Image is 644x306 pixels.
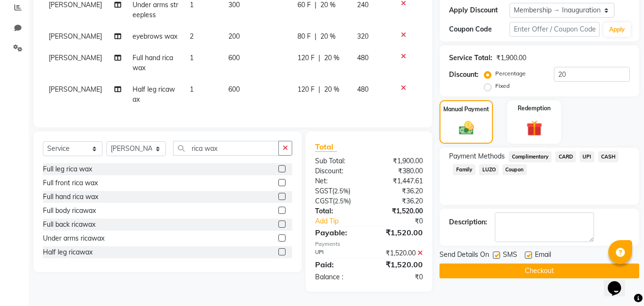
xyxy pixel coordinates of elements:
div: Total: [308,206,369,216]
div: ₹36.20 [369,186,430,196]
span: Under arms streepless [133,0,178,19]
div: Sub Total: [308,156,369,166]
span: 300 [228,0,240,9]
span: CARD [555,151,576,162]
div: Net: [308,176,369,186]
div: ₹36.20 [369,196,430,206]
span: Complimentary [509,151,552,162]
span: Payment Methods [449,151,505,161]
span: 480 [357,85,368,94]
div: ₹1,520.00 [369,248,430,258]
span: Family [453,164,475,175]
div: Full back ricawax [43,220,95,230]
span: 480 [357,53,368,62]
span: 200 [228,32,240,41]
input: Enter Offer / Coupon Code [510,22,600,37]
span: [PERSON_NAME] [49,32,102,41]
span: [PERSON_NAME] [49,53,102,62]
label: Manual Payment [443,105,489,114]
span: 1 [190,53,194,62]
span: [PERSON_NAME] [49,85,102,94]
span: 1 [190,0,194,9]
label: Fixed [495,82,510,90]
div: Discount: [308,166,369,176]
iframe: chat widget [604,268,634,296]
button: Checkout [440,264,639,278]
div: ₹0 [379,216,430,226]
span: 20 % [324,53,339,63]
span: Total [315,142,337,152]
span: SGST [315,187,332,195]
div: Apply Discount [449,5,509,15]
span: Email [535,250,551,262]
div: Half leg ricawax [43,247,92,257]
span: CGST [315,197,333,205]
span: 2.5% [335,197,349,205]
span: Half leg ricawax [133,85,175,104]
span: eyebrows wax [133,32,177,41]
span: Coupon [502,164,527,175]
div: ( ) [308,196,369,206]
div: Under arms ricawax [43,233,104,243]
img: _gift.svg [521,118,547,138]
span: LUZO [479,164,499,175]
span: 80 F [297,32,311,42]
div: Discount: [449,70,479,80]
div: ₹1,447.61 [369,176,430,186]
div: Balance : [308,272,369,282]
span: SMS [503,250,517,262]
label: Percentage [495,69,526,78]
span: 2.5% [334,187,348,195]
span: 20 % [320,32,336,42]
div: Coupon Code [449,24,509,34]
span: [PERSON_NAME] [49,0,102,9]
div: ₹380.00 [369,166,430,176]
div: Full hand rica wax [43,192,98,202]
span: CASH [598,151,619,162]
a: Add Tip [308,216,379,226]
div: Payable: [308,227,369,238]
span: Send Details On [440,250,489,262]
span: | [315,32,317,42]
div: ₹1,900.00 [496,53,526,63]
span: Full hand rica wax [133,53,173,72]
span: 2 [190,32,194,41]
div: ₹1,520.00 [369,206,430,216]
span: UPI [580,151,594,162]
div: Full body ricawax [43,206,96,216]
div: ₹1,520.00 [369,227,430,238]
span: 600 [228,85,240,94]
img: _cash.svg [454,119,479,137]
div: Payments [315,240,423,248]
span: 120 F [297,53,315,63]
div: Description: [449,217,487,227]
div: ( ) [308,186,369,196]
div: Service Total: [449,53,492,63]
span: | [318,53,320,63]
span: 20 % [324,84,339,95]
div: ₹1,520.00 [369,259,430,270]
label: Redemption [518,104,551,113]
div: ₹1,900.00 [369,156,430,166]
button: Apply [603,22,631,37]
div: UPI [308,248,369,258]
span: 320 [357,32,368,41]
div: Full leg rica wax [43,164,92,174]
span: 1 [190,85,194,94]
span: 120 F [297,84,315,95]
span: 240 [357,0,368,9]
input: Search or Scan [173,141,279,156]
div: Paid: [308,259,369,270]
span: | [318,84,320,95]
div: Full front rica wax [43,178,98,188]
div: ₹0 [369,272,430,282]
span: 600 [228,53,240,62]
